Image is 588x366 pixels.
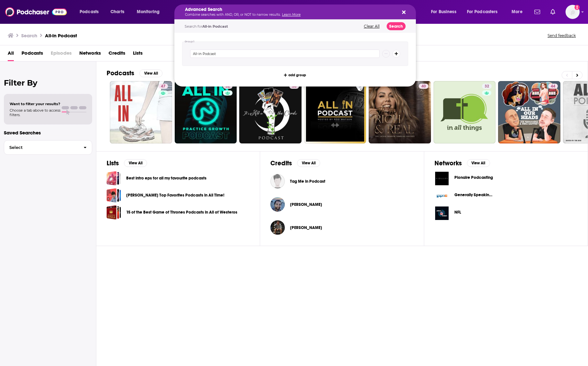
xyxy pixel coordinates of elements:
a: PodcastsView All [107,69,162,77]
h3: Search [21,32,37,39]
button: View All [124,159,147,167]
a: Sharukh Pithawalla's Top Favorites Podcasts in All Time! [107,188,121,203]
a: NFL logoNFL [434,206,577,221]
a: 40 [419,84,428,89]
a: Show notifications dropdown [532,6,543,17]
a: Show notifications dropdown [548,6,558,17]
span: Want to filter your results? [10,102,60,106]
img: NFL logo [434,206,449,221]
span: 44 [551,83,555,90]
a: Pionaire Podcasting logoPionaire Podcasting [434,171,577,186]
a: 5 [304,81,366,143]
img: Generally Speaking Production Network logo [434,188,449,203]
img: Pionaire Podcasting logo [434,171,449,186]
span: All [8,48,14,61]
a: Credits [109,48,125,61]
div: Search podcasts, credits, & more... [180,5,422,19]
button: open menu [132,7,168,17]
span: 47 [161,83,165,90]
span: 40 [421,83,426,90]
button: Tag Me in PodcastTag Me in Podcast [270,171,413,192]
h2: Networks [434,159,462,167]
img: Podchaser - Follow, Share and Rate Podcasts [5,6,67,18]
span: [PERSON_NAME] [290,225,322,230]
svg: Add a profile image [575,5,580,10]
button: Colton Hinderliter Colton Hinderliter [270,217,413,238]
h3: All-in Podcast [45,32,77,39]
span: Charts [110,7,124,16]
span: Podcasts [22,48,43,61]
a: Tag Me in Podcast [290,179,325,184]
a: 52 [223,84,233,89]
span: [PERSON_NAME] [290,202,322,207]
a: NetworksView All [434,159,490,167]
span: For Business [431,7,456,16]
span: Podcasts [80,7,99,16]
button: open menu [426,7,464,17]
p: Combine searches with AND, OR, or NOT to narrow results. [185,13,395,16]
h2: Filter By [4,78,92,87]
span: Select [4,145,78,150]
a: 32 [482,84,492,89]
a: 40 [369,81,431,143]
button: Select [4,140,92,155]
a: Best intro eps for all my favourite podcasts [107,171,121,186]
input: Type a keyword or phrase... [190,50,380,58]
button: open menu [463,7,507,17]
button: View All [467,159,490,167]
a: ListsView All [107,159,147,167]
a: 47 [110,81,172,143]
img: User Profile [566,5,580,19]
span: For Podcasters [467,7,498,16]
a: 56 [239,81,302,143]
a: Networks [79,48,101,61]
a: Charts [106,7,128,17]
button: Search [387,22,406,30]
a: 15 of the Best Game of Thrones Podcasts in All of Westeros [107,205,121,220]
span: Search for [185,24,228,29]
a: Alfonso Minervino [290,202,322,207]
a: 15 of the Best Game of Thrones Podcasts in All of Westeros [126,209,237,216]
button: View All [139,69,162,77]
span: Pionaire Podcasting [454,175,493,180]
button: View All [297,159,320,167]
img: Tag Me in Podcast [270,174,285,188]
span: All-in Podcast [202,24,228,29]
a: Lists [133,48,143,61]
span: Episodes [51,48,72,61]
a: Colton Hinderliter [290,225,322,230]
h2: Lists [107,159,119,167]
span: 32 [485,83,489,90]
a: 44 [548,84,558,89]
button: Generally Speaking Production Network logoGenerally Speaking Production Network [434,188,577,203]
span: NFL [454,210,461,215]
span: More [512,7,522,16]
a: 52 [175,81,237,143]
a: CreditsView All [270,159,320,167]
a: [PERSON_NAME] Top Favorites Podcasts in All Time! [126,192,224,199]
img: Colton Hinderliter [270,220,285,235]
a: Learn More [282,13,301,17]
p: Saved Searches [4,130,92,136]
button: Send feedback [546,33,578,38]
span: add group [288,73,306,77]
span: Monitoring [137,7,160,16]
img: Alfonso Minervino [270,197,285,212]
h2: Podcasts [107,69,134,77]
button: add group [282,71,308,79]
a: 5 [356,84,364,89]
h4: Group 1 [185,40,195,43]
button: open menu [75,7,107,17]
h5: Advanced Search [185,7,395,12]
